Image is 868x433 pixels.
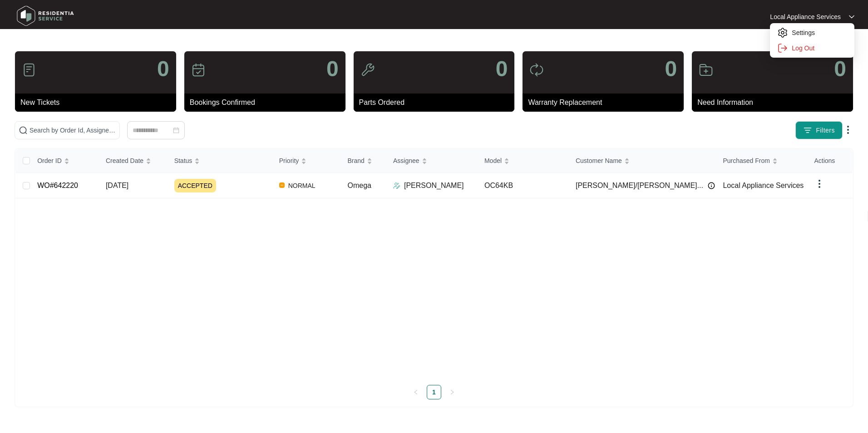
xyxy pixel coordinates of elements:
span: [DATE] [106,182,128,189]
th: Actions [807,149,853,173]
span: Order ID [37,156,62,166]
img: residentia service logo [14,2,77,30]
th: Priority [272,149,340,173]
p: 0 [326,58,339,80]
span: [PERSON_NAME]/[PERSON_NAME]... [576,180,703,191]
img: filter icon [803,126,812,135]
img: Vercel Logo [279,182,285,188]
img: settings icon [777,27,788,38]
span: Created Date [106,156,143,166]
p: 0 [665,58,677,80]
input: Search by Order Id, Assignee Name, Customer Name, Brand and Model [30,125,116,135]
span: left [413,389,419,395]
p: 0 [157,58,169,80]
span: Model [484,156,502,166]
img: Info icon [708,182,715,189]
p: Warranty Replacement [528,97,684,108]
span: Filters [816,126,835,135]
p: [PERSON_NAME] [404,180,464,191]
button: left [409,385,423,399]
span: Status [174,156,192,166]
td: OC64KB [477,173,568,198]
li: Next Page [445,385,459,399]
span: Brand [347,156,364,166]
p: Local Appliance Services [770,12,841,21]
img: dropdown arrow [849,15,854,19]
img: settings icon [777,43,788,54]
a: WO#642220 [37,182,78,189]
button: filter iconFilters [795,121,843,139]
th: Customer Name [568,149,716,173]
span: Priority [279,156,299,166]
img: icon [529,63,544,77]
img: icon [360,63,375,77]
th: Assignee [386,149,477,173]
li: 1 [427,385,441,399]
img: dropdown arrow [814,178,825,189]
a: 1 [427,385,441,399]
p: 0 [834,58,846,80]
span: right [449,389,455,395]
span: Assignee [393,156,419,166]
p: Bookings Confirmed [190,97,345,108]
th: Order ID [30,149,99,173]
th: Brand [340,149,385,173]
span: NORMAL [285,180,319,191]
p: 0 [496,58,508,80]
img: icon [699,63,713,77]
span: Local Appliance Services [723,182,804,189]
img: icon [22,63,36,77]
button: right [445,385,459,399]
p: Log Out [792,44,847,53]
span: ACCEPTED [174,179,216,192]
p: New Tickets [20,97,176,108]
span: Omega [347,182,371,189]
img: icon [191,63,206,77]
th: Status [167,149,272,173]
th: Purchased From [715,149,807,173]
span: Customer Name [576,156,622,166]
img: Assigner Icon [393,182,400,189]
p: Parts Ordered [359,97,515,108]
th: Model [477,149,568,173]
li: Previous Page [409,385,423,399]
p: Settings [792,28,847,37]
p: Need Information [697,97,853,108]
th: Created Date [99,149,167,173]
span: Purchased From [723,156,769,166]
img: search-icon [19,126,28,135]
img: dropdown arrow [843,124,853,135]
